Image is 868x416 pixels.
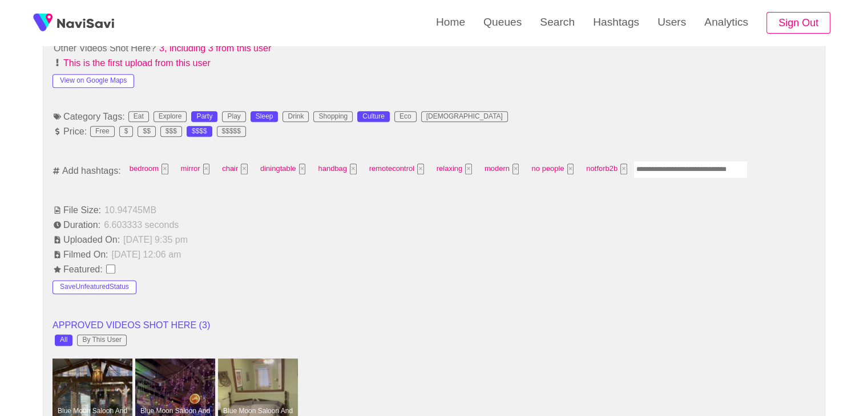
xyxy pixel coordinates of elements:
span: Other Videos Shot Here? [53,43,157,53]
span: no people [528,160,577,178]
a: View on Google Maps [53,74,134,84]
img: fireSpot [29,9,57,37]
span: 3, including 3 from this user [158,43,272,53]
div: Play [227,113,240,121]
div: All [60,336,67,344]
div: Party [196,113,212,121]
span: Duration: [53,219,102,230]
div: Sleep [256,113,273,121]
span: 10.94745 MB [103,205,158,215]
button: Sign Out [766,12,830,34]
button: Tag at index 4 with value 3390 focussed. Press backspace to remove [350,164,357,174]
div: Eco [399,113,411,121]
li: APPROVED VIDEOS SHOT HERE ( 3 ) [53,319,815,332]
div: [DEMOGRAPHIC_DATA] [426,113,503,121]
button: Tag at index 7 with value 2390 focussed. Press backspace to remove [512,164,519,174]
div: Eat [134,113,144,121]
div: By This User [82,336,121,344]
span: handbag [314,160,360,178]
span: [DATE] 12:06 am [111,249,183,259]
button: Tag at index 8 with value 1716464 focussed. Press backspace to remove [567,164,574,174]
button: Tag at index 2 with value 6091 focussed. Press backspace to remove [241,164,248,174]
span: File Size: [53,205,102,215]
span: Add hashtags: [61,165,122,176]
button: Tag at index 0 with value 3006 focussed. Press backspace to remove [162,164,168,174]
span: Price: [53,126,88,136]
div: $ [124,128,128,136]
div: Explore [159,113,182,121]
div: Drink [288,113,304,121]
span: diningtable [257,160,309,178]
button: Tag at index 9 with value 1603864 focussed. Press backspace to remove [620,164,627,174]
button: Tag at index 3 with value 4253 focussed. Press backspace to remove [299,164,306,174]
span: remotecontrol [366,160,427,178]
span: Category Tags: [53,111,126,121]
span: chair [219,160,251,178]
button: SaveUnfeaturedStatus [53,280,136,294]
button: View on Google Maps [53,74,134,88]
span: [DATE] 9:35 pm [122,234,189,244]
div: Free [95,128,110,136]
button: Tag at index 1 with value 5753 focussed. Press backspace to remove [203,164,210,174]
span: Filmed On: [53,249,109,259]
span: bedroom [126,160,172,178]
div: $$$$ [192,128,207,136]
button: Tag at index 5 with value 57185 focussed. Press backspace to remove [417,164,424,174]
span: relaxing [433,160,475,178]
div: Shopping [318,113,348,121]
span: Featured: [53,264,104,274]
div: $$$$$ [222,128,241,136]
span: modern [481,160,523,178]
button: Tag at index 6 with value 2308 focussed. Press backspace to remove [465,164,472,174]
span: Uploaded On: [53,234,121,244]
span: notforb2b [583,160,631,178]
span: This is the first upload from this user [53,58,212,68]
span: mirror [177,160,213,178]
input: Enter tag here and press return [633,161,748,178]
div: $$$ [165,128,177,136]
span: 6.603333 seconds [103,219,180,230]
div: Culture [362,113,385,121]
div: $$ [143,128,150,136]
img: fireSpot [57,17,114,28]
